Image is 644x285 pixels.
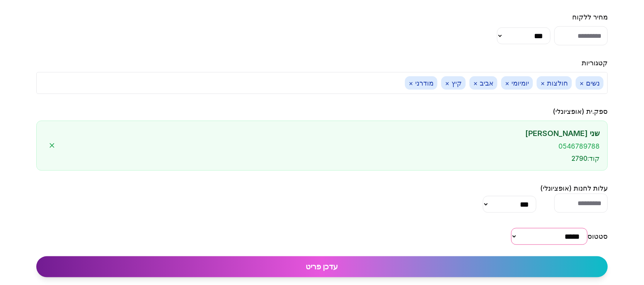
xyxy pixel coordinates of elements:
[409,78,413,88] button: ×
[579,78,584,88] button: ×
[473,78,478,88] button: ×
[582,59,608,67] label: קטגוריות
[60,154,600,163] div: קוד : 2790
[445,78,450,88] button: ×
[469,76,497,90] span: אביב
[537,76,572,90] span: חולצות
[553,107,608,115] label: ספק.ית (אופציונלי)
[505,78,510,88] button: ×
[36,256,608,277] button: עדכן פריט
[501,76,533,90] span: יומיומי
[60,142,600,151] div: 0546789788
[540,78,545,88] button: ×
[44,138,60,153] button: הסר ספק.ית
[572,13,608,21] label: מחיר ללקוח
[587,232,608,240] label: סטטוס
[441,76,466,90] span: קיץ
[576,76,604,90] span: נשים
[405,76,437,90] span: מודרני
[540,184,608,192] label: עלות לחנות (אופציונלי)
[60,129,600,138] div: שני [PERSON_NAME]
